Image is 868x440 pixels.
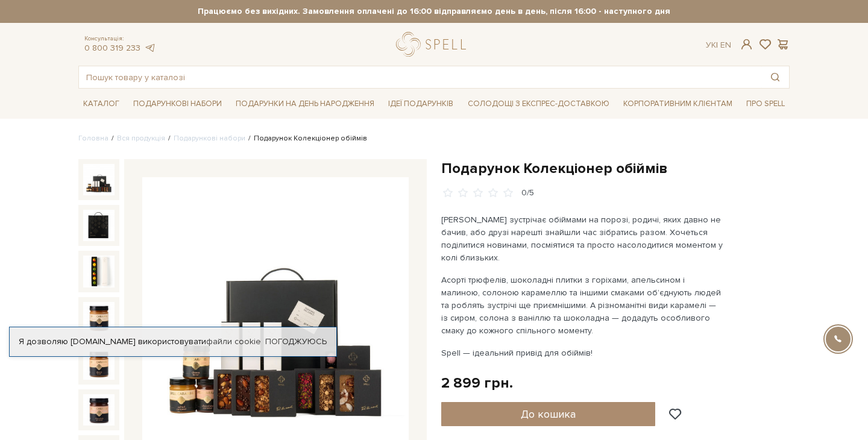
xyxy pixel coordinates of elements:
[383,95,458,113] a: Ідеї подарунків
[265,336,327,347] a: Погоджуюсь
[143,43,156,53] a: telegram
[396,32,471,57] a: logo
[83,302,115,333] img: Подарунок Колекціонер обіймів
[441,159,790,178] h1: Подарунок Колекціонер обіймів
[720,40,731,50] a: En
[441,213,724,264] p: [PERSON_NAME] зустрічає обіймами на порозі, родичі, яких давно не бачив, або друзі нарешті знайшл...
[716,40,718,50] span: |
[463,93,614,114] a: Солодощі з експрес-доставкою
[83,164,115,195] img: Подарунок Колекціонер обіймів
[78,95,124,113] a: Каталог
[521,407,576,421] span: До кошика
[83,348,115,379] img: Подарунок Колекціонер обіймів
[245,133,367,144] li: Подарунок Колекціонер обіймів
[117,134,165,143] a: Вся продукція
[128,95,227,113] a: Подарункові набори
[618,95,737,113] a: Корпоративним клієнтам
[231,95,379,113] a: Подарунки на День народження
[79,66,761,88] input: Пошук товару у каталозі
[78,6,790,17] strong: Працюємо без вихідних. Замовлення оплачені до 16:00 відправляємо день в день, після 16:00 - насту...
[441,347,724,359] p: Spell — ідеальний привід для обіймів!
[441,374,513,392] div: 2 899 грн.
[441,402,655,426] button: До кошика
[441,274,724,337] p: Асорті трюфелів, шоколадні плитки з горіхами, апельсином і малиною, солоною карамеллю та іншими с...
[521,187,534,199] div: 0/5
[84,43,140,53] a: 0 800 319 233
[706,40,731,51] div: Ук
[761,66,789,88] button: Пошук товару у каталозі
[83,210,115,241] img: Подарунок Колекціонер обіймів
[741,95,790,113] a: Про Spell
[83,256,115,287] img: Подарунок Колекціонер обіймів
[78,134,108,143] a: Головна
[83,394,115,426] img: Подарунок Колекціонер обіймів
[10,336,336,347] div: Я дозволяю [DOMAIN_NAME] використовувати
[84,35,156,43] span: Консультація:
[206,336,261,347] a: файли cookie
[174,134,245,143] a: Подарункові набори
